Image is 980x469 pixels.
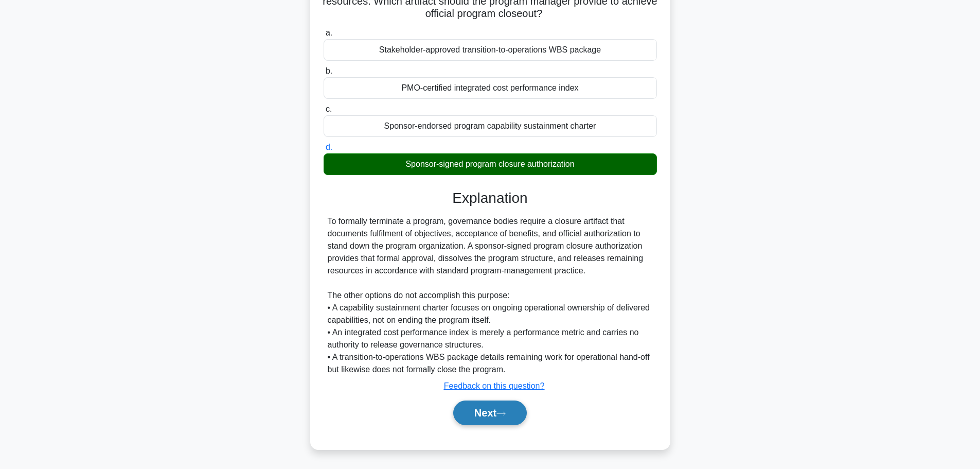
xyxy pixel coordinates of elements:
div: PMO-certified integrated cost performance index [324,77,657,99]
span: d. [326,143,332,151]
div: To formally terminate a program, governance bodies require a closure artifact that documents fulf... [328,215,653,376]
a: Feedback on this question? [444,381,545,390]
span: b. [326,66,332,75]
div: Sponsor-signed program closure authorization [324,153,657,175]
button: Next [453,401,527,425]
div: Stakeholder-approved transition-to-operations WBS package [324,39,657,61]
span: a. [326,28,332,37]
h3: Explanation [330,189,651,207]
span: c. [326,105,332,113]
div: Sponsor-endorsed program capability sustainment charter [324,115,657,137]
